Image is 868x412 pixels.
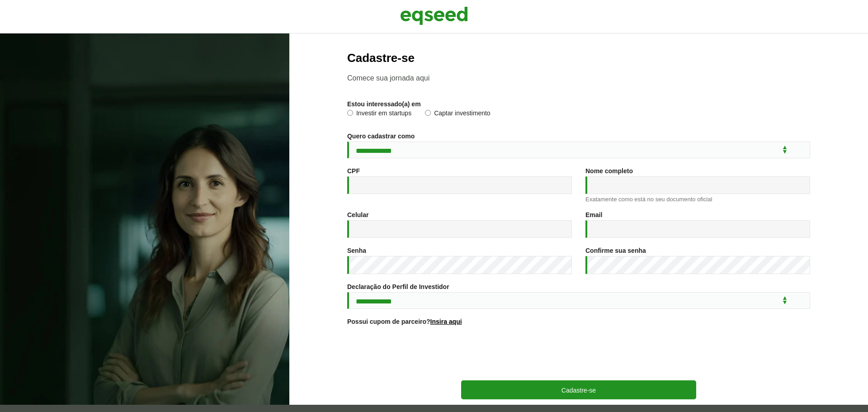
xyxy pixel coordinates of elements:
label: Confirme sua senha [585,247,646,254]
p: Comece sua jornada aqui [347,74,810,82]
label: Nome completo [585,168,633,174]
label: Captar investimento [425,110,491,119]
label: Declaração do Perfil de Investidor [347,284,449,290]
div: Exatamente como está no seu documento oficial [585,196,810,202]
label: Celular [347,212,368,218]
label: Quero cadastrar como [347,133,415,139]
a: Insira aqui [430,318,462,325]
img: EqSeed Logo [400,5,468,27]
label: Possui cupom de parceiro? [347,318,462,325]
label: Email [585,212,602,218]
label: CPF [347,168,360,174]
label: Investir em startups [347,110,411,119]
input: Investir em startups [347,110,353,116]
iframe: reCAPTCHA [510,336,647,371]
h2: Cadastre-se [347,52,810,65]
button: Cadastre-se [461,380,696,399]
label: Estou interessado(a) em [347,101,421,107]
input: Captar investimento [425,110,431,116]
label: Senha [347,247,366,254]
